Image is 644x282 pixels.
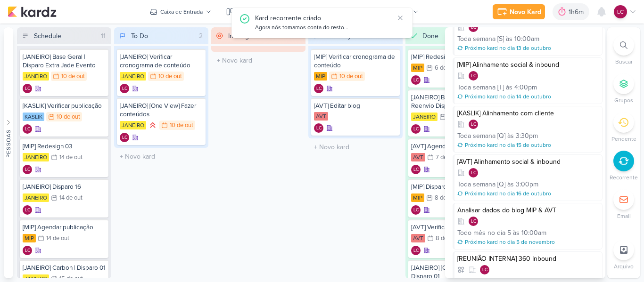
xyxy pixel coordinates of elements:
[411,93,494,110] div: [JANEIRO] Base Geral | Reenvio Disparo 15
[411,142,494,151] div: [AVT] Agendar blog post
[457,206,599,215] div: Analisar dados do blog MIP & AVT
[615,57,633,66] p: Buscar
[471,219,476,224] p: LC
[411,183,494,191] div: [MIP] Disparo 20
[617,8,624,16] p: LC
[314,112,328,121] div: AVT
[8,6,57,17] img: kardz.app
[611,135,636,143] p: Pendente
[473,82,495,92] div: semana
[23,264,106,272] div: [JANEIRO] Carbon | Disparo 01
[521,228,546,238] div: 10:00am
[23,183,106,191] div: [JANEIRO] Disparo 16
[516,179,538,189] div: 3:00pm
[213,54,304,67] input: + Novo kard
[473,131,495,141] div: semana
[25,168,30,172] p: LC
[465,141,551,149] div: Próximo kard no dia 15 de outubro
[614,5,627,18] div: Laís Costa
[120,133,129,142] div: Criador(a): Laís Costa
[411,193,424,202] div: MIP
[23,124,32,134] div: Laís Costa
[339,73,363,80] div: 10 de out
[255,23,394,32] div: Agora nós tomamos conta do resto...
[25,249,30,253] p: LC
[411,75,421,85] div: Criador(a): Laís Costa
[122,136,127,140] p: LC
[316,126,322,131] p: LC
[23,234,36,242] div: MIP
[59,276,83,282] div: 15 de out
[23,102,106,110] div: [KASLIK] Verificar publicação
[411,64,424,72] div: MIP
[507,179,514,189] div: às
[471,122,476,127] p: LC
[23,72,49,81] div: JANEIRO
[473,34,495,44] div: semana
[516,131,538,141] div: 3:30pm
[413,208,419,213] p: LC
[471,171,476,176] p: LC
[25,208,30,213] p: LC
[411,234,425,242] div: AVT
[457,131,471,141] div: Toda
[469,168,478,177] div: Laís Costa
[506,34,512,44] div: às
[465,44,551,52] div: Próximo kard no dia 13 de outubro
[506,82,512,92] div: às
[23,246,32,255] div: Criador(a): Laís Costa
[23,113,44,121] div: KASLIK
[411,246,421,255] div: Laís Costa
[314,102,397,110] div: [AVT] Editar blog
[23,153,49,161] div: JANEIRO
[482,268,487,273] p: LC
[411,113,438,121] div: JANEIRO
[514,82,537,92] div: 4:00pm
[314,72,327,81] div: MIP
[122,87,127,91] p: LC
[614,262,634,271] p: Arquivo
[497,179,505,189] div: [Q]
[314,123,323,133] div: Criador(a): Laís Costa
[569,7,586,17] div: 1h6m
[487,228,505,238] div: no dia
[411,124,421,134] div: Criador(a): Laís Costa
[457,255,599,263] div: [REUNIÃO INTERNA] 360 Inbound
[314,84,323,93] div: Laís Costa
[158,73,182,80] div: 10 de out
[513,228,520,238] div: às
[497,34,504,44] div: [S]
[116,150,206,163] input: + Novo kard
[473,228,486,238] div: mês
[310,140,401,154] input: + Novo kard
[23,53,106,70] div: [JANEIRO] Base Geral | Disparo Extra Jade Evento
[411,75,421,85] div: Laís Costa
[120,133,129,142] div: Laís Costa
[411,165,421,174] div: Laís Costa
[411,53,494,61] div: [MIP] Redesign 01
[465,92,551,101] div: Próximo kard no dia 14 de outubro
[469,23,478,32] div: Laís Costa
[46,235,69,242] div: 14 de out
[411,223,494,232] div: [AVT] Verificar publicação
[411,165,421,174] div: Criador(a): Laís Costa
[480,265,489,274] div: Laís Costa
[493,4,545,19] button: Novo Kard
[411,124,421,134] div: Laís Costa
[457,228,471,238] div: Todo
[510,7,541,17] div: Novo Kard
[316,87,322,91] p: LC
[4,27,13,278] button: Pessoas
[120,84,129,93] div: Laís Costa
[465,189,551,198] div: Próximo kard no dia 16 de outubro
[411,205,421,215] div: Laís Costa
[413,249,419,253] p: LC
[514,34,539,44] div: 10:00am
[59,195,83,201] div: 14 de out
[411,264,494,281] div: [JANEIRO] [Carbon] Editar Disparo 01
[23,84,32,93] div: Criador(a): Laís Costa
[413,127,419,132] p: LC
[148,121,157,130] div: Prioridade Alta
[411,205,421,215] div: Criador(a): Laís Costa
[59,154,83,161] div: 14 de out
